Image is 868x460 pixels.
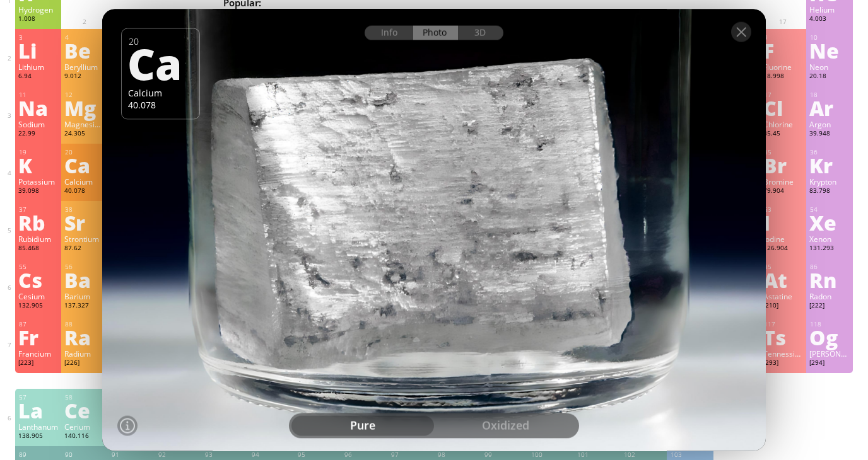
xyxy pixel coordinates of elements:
div: 19 [19,148,59,156]
div: 37 [19,205,59,214]
div: 126.904 [763,244,804,254]
div: [226] [64,359,105,369]
div: Potassium [18,176,59,187]
div: Strontium [64,234,105,244]
div: 39.948 [809,129,850,139]
div: 35 [764,148,804,156]
div: Fluorine [763,62,804,72]
div: 4.003 [809,14,850,25]
div: Ne [809,40,850,60]
sub: 2 [419,3,423,11]
div: 89 [19,451,59,459]
div: 17 [764,91,804,99]
div: [210] [763,301,804,311]
div: Ra [64,327,105,347]
div: Ce [64,400,105,420]
div: Bromine [763,176,804,187]
sub: 4 [561,3,565,11]
div: Sodium [18,119,59,129]
div: Cerium [64,422,105,432]
div: 57 [19,393,59,401]
div: Og [809,327,850,347]
div: Sr [64,212,105,233]
div: 20 [65,148,105,156]
div: 88 [65,320,105,328]
div: At [763,270,804,290]
div: 83.798 [809,187,850,197]
div: 54 [810,205,850,214]
div: 137.327 [64,301,105,311]
div: Rubidium [18,234,59,244]
sub: 2 [544,3,548,11]
div: 40.078 [128,99,193,111]
div: F [763,40,804,60]
div: Ba [64,270,105,290]
div: 85 [764,263,804,271]
div: Iodine [763,234,804,244]
div: Helium [809,4,850,14]
div: [223] [18,359,59,369]
div: Rb [18,212,59,233]
div: 79.904 [763,187,804,197]
div: Astatine [763,291,804,301]
div: Cesium [18,291,59,301]
div: 55 [19,263,59,271]
div: Cl [763,98,804,118]
div: 118 [810,320,850,328]
div: Rn [809,270,850,290]
div: 140.116 [64,432,105,442]
div: 12 [65,91,105,99]
div: 86 [810,263,850,271]
div: Barium [64,291,105,301]
div: Magnesium [64,119,105,129]
div: 9.012 [64,72,105,82]
div: Beryllium [64,62,105,72]
div: Xenon [809,234,850,244]
div: Mg [64,98,105,118]
div: Calcium [128,87,193,99]
div: Argon [809,119,850,129]
div: Neon [809,62,850,72]
div: 56 [65,263,105,271]
div: 92 [158,451,198,459]
div: [PERSON_NAME] [809,348,850,359]
div: Kr [809,155,850,175]
div: 18 [810,91,850,99]
div: 3D [458,26,503,40]
div: 24.305 [64,129,105,139]
div: La [18,400,59,420]
div: oxidized [434,415,577,435]
div: 36 [810,148,850,156]
div: Ca [127,42,191,84]
div: Radium [64,348,105,359]
div: 6.94 [18,72,59,82]
div: 3 [19,33,59,42]
div: 40.078 [64,187,105,197]
div: Calcium [64,176,105,187]
div: 87.62 [64,244,105,254]
div: Na [18,98,59,118]
div: 58 [65,393,105,401]
div: Radon [809,291,850,301]
div: I [763,212,804,233]
div: Fr [18,327,59,347]
div: Info [365,26,413,40]
div: 22.99 [18,129,59,139]
div: Cs [18,270,59,290]
div: 11 [19,91,59,99]
div: K [18,155,59,175]
div: Hydrogen [18,4,59,14]
div: Ca [64,155,105,175]
div: Francium [18,348,59,359]
div: 9 [764,33,804,42]
div: 4 [65,33,105,42]
div: Lanthanum [18,422,59,432]
div: Be [64,40,105,60]
div: pure [291,415,434,435]
div: 39.098 [18,187,59,197]
div: 117 [764,320,804,328]
div: 138.905 [18,432,59,442]
div: 20.18 [809,72,850,82]
div: Krypton [809,176,850,187]
div: Xe [809,212,850,233]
